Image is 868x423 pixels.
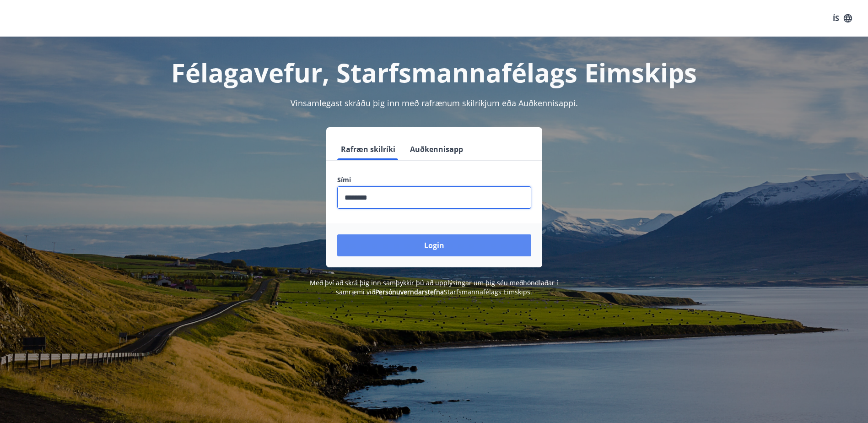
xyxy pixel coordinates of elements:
span: Vinsamlegast skráðu þig inn með rafrænum skilríkjum eða Auðkennisappi. [291,98,578,108]
button: Auðkennisapp [406,138,467,160]
span: Með því að skrá þig inn samþykkir þú að upplýsingar um þig séu meðhöndlaðar í samræmi við Starfsm... [310,278,558,296]
label: Sími [337,175,531,184]
a: Persónuverndarstefna [375,287,444,296]
button: Rafræn skilríki [337,138,399,160]
button: ÍS [828,10,857,27]
button: Login [337,234,531,256]
h1: Félagavefur, Starfsmannafélags Eimskips [116,55,753,90]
